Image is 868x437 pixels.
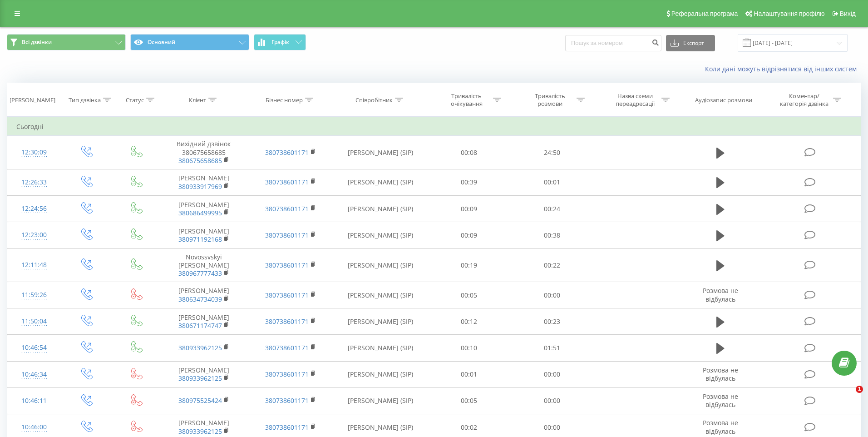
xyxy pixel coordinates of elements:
div: 11:50:04 [16,313,51,330]
span: Реферальна програма [671,10,738,17]
div: 12:30:09 [16,144,51,161]
td: [PERSON_NAME] [160,169,247,195]
span: Розмова не відбулась [703,418,738,435]
a: 380933962125 [178,427,222,436]
a: 380738601171 [265,343,309,352]
div: 12:23:00 [16,226,51,244]
div: 10:46:54 [16,339,51,357]
td: 00:05 [427,282,511,308]
td: 00:10 [427,335,511,361]
td: 00:22 [511,248,594,282]
td: 24:50 [511,136,594,169]
input: Пошук за номером [565,35,661,51]
td: [PERSON_NAME] (SIP) [334,335,427,361]
div: 10:46:34 [16,366,51,383]
button: Всі дзвінки [7,34,126,50]
div: 12:26:33 [16,174,51,191]
a: 380971192168 [178,235,222,243]
td: 00:12 [427,308,511,335]
td: [PERSON_NAME] (SIP) [334,222,427,248]
td: [PERSON_NAME] [160,308,247,335]
div: 12:11:48 [16,256,51,274]
td: 00:08 [427,136,511,169]
a: 380738601171 [265,370,309,378]
div: 10:46:11 [16,392,51,410]
iframe: Intercom live chat [837,386,859,407]
a: 380634734039 [178,295,222,303]
td: [PERSON_NAME] (SIP) [334,169,427,195]
a: 380975525424 [178,396,222,405]
td: 00:38 [511,222,594,248]
td: [PERSON_NAME] [160,196,247,222]
td: 00:01 [511,169,594,195]
td: [PERSON_NAME] (SIP) [334,248,427,282]
div: Тип дзвінка [69,96,101,104]
span: Розмова не відбулась [703,366,738,382]
div: 10:46:00 [16,418,51,436]
span: Розмова не відбулась [703,286,738,303]
td: Сьогодні [7,118,861,136]
td: [PERSON_NAME] (SIP) [334,361,427,387]
button: Графік [254,34,306,50]
a: 380738601171 [265,231,309,239]
a: 380738601171 [265,261,309,269]
span: Налаштування профілю [754,10,824,17]
td: [PERSON_NAME] [160,282,247,308]
td: 00:00 [511,387,594,414]
div: Назва схеми переадресації [611,92,659,108]
div: Тривалість розмови [526,92,574,108]
div: Аудіозапис розмови [695,96,752,104]
td: 00:00 [511,282,594,308]
button: Експорт [666,35,715,51]
div: Співробітник [355,96,393,104]
a: 380967777433 [178,269,222,278]
a: 380738601171 [265,291,309,299]
a: 380933917969 [178,182,222,191]
a: Коли дані можуть відрізнятися вiд інших систем [705,65,861,73]
a: 380738601171 [265,317,309,326]
td: [PERSON_NAME] (SIP) [334,308,427,335]
a: 380933962125 [178,374,222,382]
td: 00:39 [427,169,511,195]
div: Статус [126,96,144,104]
td: [PERSON_NAME] [160,222,247,248]
td: Вихідний дзвінок 380675658685 [160,136,247,169]
td: [PERSON_NAME] (SIP) [334,136,427,169]
td: Novossvskyi [PERSON_NAME] [160,248,247,282]
a: 380738601171 [265,423,309,432]
td: 00:09 [427,222,511,248]
td: 00:19 [427,248,511,282]
td: 00:01 [427,361,511,387]
a: 380738601171 [265,396,309,405]
td: 01:51 [511,335,594,361]
td: [PERSON_NAME] [160,361,247,387]
a: 380686499995 [178,209,222,217]
span: Вихід [840,10,856,17]
span: Графік [271,39,289,45]
span: 1 [856,386,863,393]
td: 00:24 [511,196,594,222]
a: 380675658685 [178,156,222,165]
div: Тривалість очікування [442,92,491,108]
div: 11:59:26 [16,286,51,304]
div: Бізнес номер [266,96,303,104]
a: 380933962125 [178,343,222,352]
td: [PERSON_NAME] (SIP) [334,387,427,414]
div: [PERSON_NAME] [10,96,55,104]
a: 380671174747 [178,321,222,330]
div: 12:24:56 [16,200,51,218]
td: [PERSON_NAME] (SIP) [334,282,427,308]
a: 380738601171 [265,178,309,186]
td: 00:09 [427,196,511,222]
div: Клієнт [189,96,206,104]
a: 380738601171 [265,204,309,213]
td: 00:05 [427,387,511,414]
button: Основний [130,34,249,50]
td: [PERSON_NAME] (SIP) [334,196,427,222]
a: 380738601171 [265,148,309,157]
td: 00:00 [511,361,594,387]
td: 00:23 [511,308,594,335]
div: Коментар/категорія дзвінка [778,92,831,108]
span: Розмова не відбулась [703,392,738,409]
span: Всі дзвінки [22,39,52,46]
